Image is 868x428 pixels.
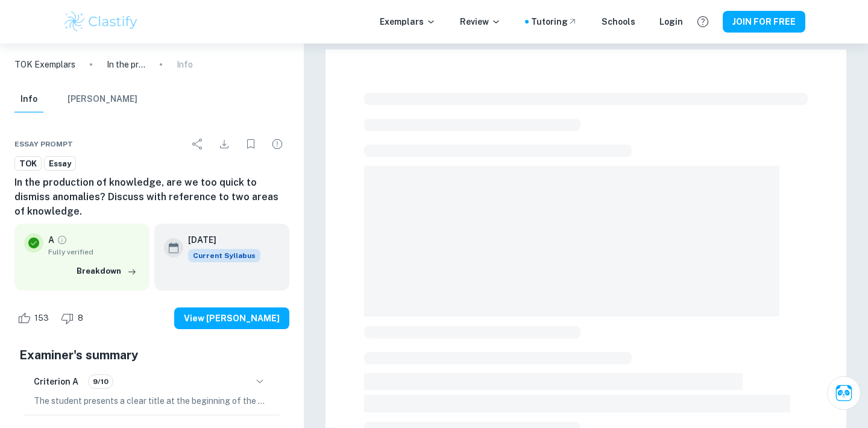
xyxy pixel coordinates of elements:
[693,11,713,32] button: Help and Feedback
[28,312,55,324] span: 153
[15,158,41,170] span: TOK
[174,307,289,329] button: View [PERSON_NAME]
[531,15,577,28] a: Tutoring
[14,156,42,171] a: TOK
[14,58,75,71] a: TOK Exemplars
[723,11,805,33] button: JOIN FOR FREE
[265,132,289,156] div: Report issue
[460,15,501,28] p: Review
[19,346,285,364] h5: Examiner's summary
[48,247,140,257] span: Fully verified
[212,132,236,156] div: Download
[89,376,113,387] span: 9/10
[188,249,260,262] span: Current Syllabus
[14,175,289,219] h6: In the production of knowledge, are we too quick to dismiss anomalies? Discuss with reference to ...
[14,139,73,149] span: Essay prompt
[186,132,210,156] div: Share
[48,233,54,247] p: A
[57,234,68,245] a: Grade fully verified
[45,158,75,170] span: Essay
[44,156,76,171] a: Essay
[188,249,260,262] div: This exemplar is based on the current syllabus. Feel free to refer to it for inspiration/ideas wh...
[71,312,90,324] span: 8
[827,376,861,410] button: Ask Clai
[68,86,137,113] button: [PERSON_NAME]
[34,375,78,388] h6: Criterion A
[602,15,635,28] a: Schools
[34,394,270,408] p: The student presents a clear title at the beginning of the TOK essay and maintains a sustained fo...
[659,15,683,28] a: Login
[188,233,251,247] h6: [DATE]
[239,132,263,156] div: Bookmark
[58,309,90,328] div: Dislike
[14,86,43,113] button: Info
[107,58,145,71] p: In the production of knowledge, are we too quick to dismiss anomalies? Discuss with reference to ...
[63,10,139,34] img: Clastify logo
[380,15,436,28] p: Exemplars
[74,262,140,280] button: Breakdown
[14,309,55,328] div: Like
[177,58,193,71] p: Info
